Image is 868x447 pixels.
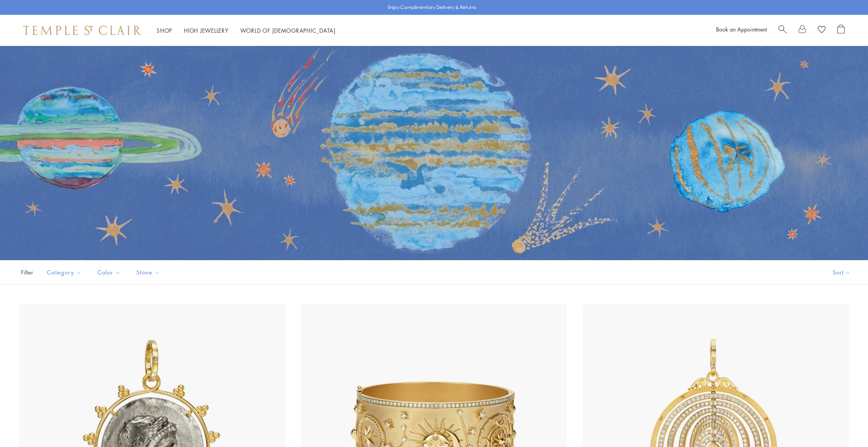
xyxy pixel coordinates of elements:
[716,25,767,33] a: Book an Appointment
[818,25,826,36] a: View Wishlist
[130,264,166,281] button: Stone
[778,25,787,36] a: Search
[184,26,229,34] a: High JewelleryHigh Jewellery
[41,264,88,281] button: Category
[43,267,88,277] span: Category
[240,26,336,34] a: World of [DEMOGRAPHIC_DATA]World of [DEMOGRAPHIC_DATA]
[93,267,127,277] span: Color
[157,26,172,34] a: ShopShop
[829,410,860,439] iframe: Gorgias live chat messenger
[157,26,336,35] nav: Main navigation
[132,267,166,277] span: Stone
[92,264,127,281] button: Color
[388,4,476,11] p: Enjoy Complimentary Delivery & Returns
[815,260,868,284] button: Show sort by
[23,26,141,35] img: Temple St. Clair
[837,25,845,36] a: Open Shopping Bag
